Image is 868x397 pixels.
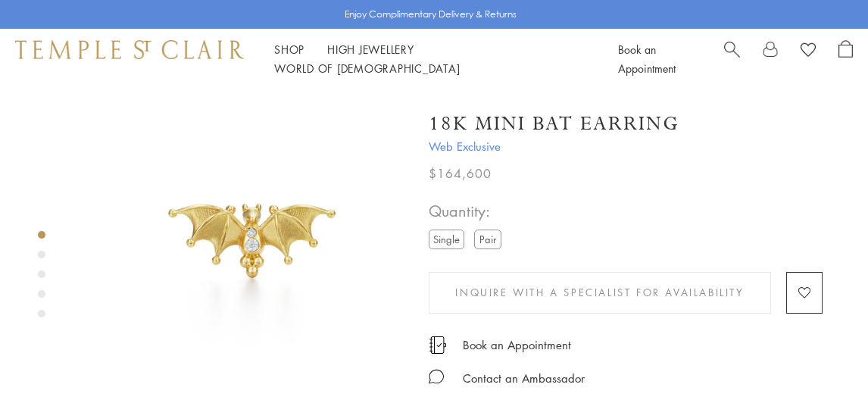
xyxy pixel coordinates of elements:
span: $164,600 [429,164,492,183]
img: E18104-MINIBAT [98,89,406,397]
button: Inquire With A Specialist for Availability [429,272,771,314]
font: Shop [274,42,304,57]
img: Temple St. Clair [15,40,244,58]
a: View Wishlist [801,40,816,63]
p: Enjoy Complimentary Delivery & Returns [345,7,517,22]
nav: Main navigation [274,40,584,78]
label: Pair [474,230,501,249]
a: World of [DEMOGRAPHIC_DATA]World of [DEMOGRAPHIC_DATA] [274,61,460,76]
span: Web Exclusive [429,137,823,156]
font: High Jewellery [327,42,414,57]
a: Search [724,40,740,78]
a: Book an Appointment [618,42,676,76]
a: Open Shopping Bag [838,40,853,78]
a: High JewelleryHigh Jewellery [327,42,414,57]
img: MessageIcon-01_2.svg [429,369,444,384]
span: Quantity: [429,198,507,224]
font: World of [DEMOGRAPHIC_DATA] [274,61,460,76]
a: Book an Appointment [463,336,571,353]
span: Inquire With A Specialist for Availability [455,284,744,301]
div: Product gallery navigation [38,227,45,330]
h1: 18K Mini Bat Earring [429,111,679,137]
div: Contact an Ambassador [463,369,585,388]
img: icon_appointment.svg [429,336,447,354]
a: ShopShop [274,42,304,57]
label: Single [429,230,464,249]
